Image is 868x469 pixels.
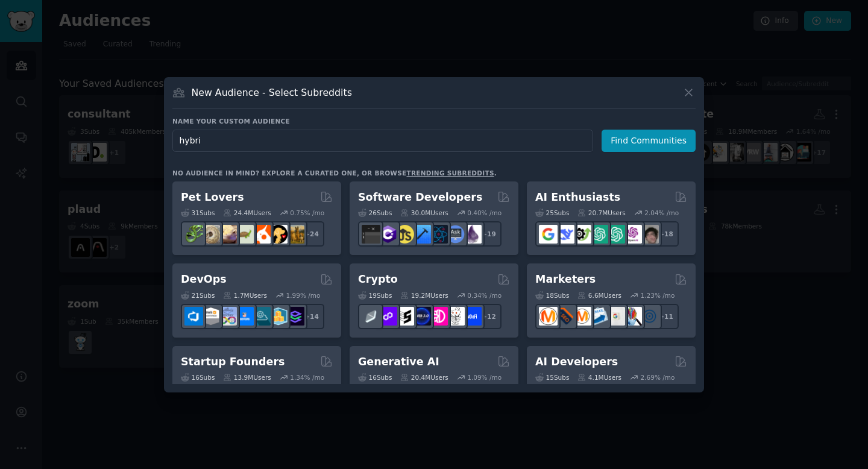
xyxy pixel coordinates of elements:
div: 25 Sub s [535,209,569,217]
div: 15 Sub s [535,373,569,382]
img: chatgpt_prompts_ [606,225,625,244]
div: 16 Sub s [181,373,215,382]
img: defi_ [463,307,482,326]
img: AWS_Certified_Experts [201,307,220,326]
div: 18 Sub s [535,291,569,300]
div: + 11 [653,304,679,329]
div: 20.4M Users [400,373,448,382]
div: 16 Sub s [358,373,392,382]
img: csharp [379,225,397,244]
h2: Software Developers [358,190,482,205]
div: + 12 [476,304,502,329]
div: 4.1M Users [577,373,621,382]
img: software [362,225,380,244]
h2: Generative AI [358,354,439,370]
img: cockatiel [252,225,271,244]
div: 0.40 % /mo [467,209,502,217]
div: + 24 [299,221,324,247]
div: 1.09 % /mo [467,373,502,382]
img: defiblockchain [429,307,448,326]
img: ArtificalIntelligence [640,225,659,244]
div: 0.34 % /mo [467,291,502,300]
img: elixir [463,225,482,244]
h3: New Audience - Select Subreddits [192,86,352,99]
img: chatgpt_promptDesign [590,225,608,244]
h2: Marketers [535,272,596,287]
div: 31 Sub s [181,209,215,217]
img: OpenAIDev [623,225,642,244]
img: Docker_DevOps [218,307,237,326]
img: herpetology [184,225,203,244]
div: 1.7M Users [223,291,267,300]
img: 0xPolygon [379,307,397,326]
img: DeepSeek [556,225,574,244]
div: + 19 [476,221,502,247]
div: 19.2M Users [400,291,448,300]
a: trending subreddits [406,169,494,177]
div: 0.75 % /mo [290,209,324,217]
img: bigseo [556,307,574,326]
div: 13.9M Users [223,373,271,382]
div: 24.4M Users [223,209,271,217]
div: 1.34 % /mo [290,373,324,382]
h3: Name your custom audience [172,117,696,125]
img: ethstaker [395,307,414,326]
div: + 18 [653,221,679,247]
div: 26 Sub s [358,209,392,217]
img: MarketingResearch [623,307,642,326]
img: dogbreed [286,225,304,244]
img: azuredevops [184,307,203,326]
img: turtle [235,225,254,244]
h2: Pet Lovers [181,190,244,205]
img: Emailmarketing [590,307,608,326]
img: learnjavascript [395,225,414,244]
button: Find Communities [602,130,696,152]
img: googleads [606,307,625,326]
img: content_marketing [539,307,558,326]
div: 1.99 % /mo [286,291,321,300]
img: leopardgeckos [218,225,237,244]
div: No audience in mind? Explore a curated one, or browse . [172,169,497,177]
div: 1.23 % /mo [641,291,675,300]
img: reactnative [429,225,448,244]
h2: Startup Founders [181,354,285,370]
div: 21 Sub s [181,291,215,300]
h2: AI Enthusiasts [535,190,620,205]
img: ethfinance [362,307,380,326]
img: web3 [412,307,431,326]
img: platformengineering [252,307,271,326]
img: CryptoNews [446,307,465,326]
h2: Crypto [358,272,398,287]
input: Pick a short name, like "Digital Marketers" or "Movie-Goers" [172,130,593,152]
div: + 14 [299,304,324,329]
img: AskComputerScience [446,225,465,244]
img: OnlineMarketing [640,307,659,326]
img: PetAdvice [269,225,288,244]
h2: AI Developers [535,354,618,370]
img: iOSProgramming [412,225,431,244]
img: PlatformEngineers [286,307,304,326]
div: 6.6M Users [577,291,621,300]
div: 2.04 % /mo [644,209,679,217]
img: aws_cdk [269,307,288,326]
img: AItoolsCatalog [573,225,591,244]
h2: DevOps [181,272,227,287]
img: ballpython [201,225,220,244]
div: 30.0M Users [400,209,448,217]
img: AskMarketing [573,307,591,326]
img: DevOpsLinks [235,307,254,326]
div: 19 Sub s [358,291,392,300]
img: GoogleGeminiAI [539,225,558,244]
div: 2.69 % /mo [641,373,675,382]
div: 20.7M Users [577,209,625,217]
